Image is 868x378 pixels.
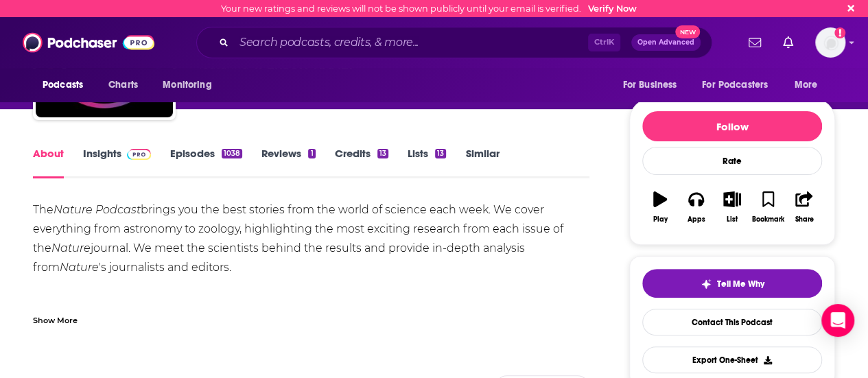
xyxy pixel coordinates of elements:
div: Search podcasts, credits, & more... [196,27,712,58]
span: Tell Me Why [717,279,764,290]
button: open menu [613,72,694,98]
button: Follow [642,111,822,141]
button: Share [786,182,822,232]
button: open menu [693,72,788,98]
a: Similar [465,147,499,178]
span: Open Advanced [637,39,694,46]
div: 1 [308,149,315,158]
div: Bookmark [752,215,784,224]
span: Monitoring [163,75,211,95]
span: For Business [622,75,677,95]
svg: Email not verified [834,27,845,38]
button: open menu [33,72,101,98]
div: Your new ratings and reviews will not be shown publicly until your email is verified. [221,3,637,14]
span: New [675,25,700,38]
span: More [795,75,818,95]
div: Play [653,215,668,224]
button: List [714,182,750,232]
div: Open Intercom Messenger [821,304,854,337]
div: 13 [435,149,446,158]
span: Charts [108,75,138,95]
button: Bookmark [750,182,786,232]
div: Apps [688,215,705,224]
em: Nature [60,261,99,274]
a: About [33,147,64,178]
a: Lists13 [408,147,446,178]
a: Show notifications dropdown [777,31,799,54]
button: open menu [153,72,229,98]
a: Credits13 [335,147,388,178]
em: Nature [51,241,91,255]
button: Apps [678,182,714,232]
span: For Podcasters [702,75,768,95]
span: Logged in as celadonmarketing [815,27,845,58]
span: Ctrl K [588,34,620,51]
a: Show notifications dropdown [743,31,766,54]
button: Open AdvancedNew [631,34,701,51]
input: Search podcasts, credits, & more... [234,32,588,54]
div: The brings you the best stories from the world of science each week. We cover everything from ast... [33,200,589,316]
button: Show profile menu [815,27,845,58]
a: Verify Now [588,3,637,14]
img: Podchaser Pro [127,149,151,160]
a: Reviews1 [261,147,315,178]
a: Episodes1038 [170,147,242,178]
div: 13 [377,149,388,158]
a: Contact This Podcast [642,309,822,335]
button: open menu [785,72,835,98]
img: Podchaser - Follow, Share and Rate Podcasts [23,29,154,56]
button: Export One-Sheet [642,346,822,373]
img: User Profile [815,27,845,58]
span: Podcasts [43,75,83,95]
em: Nature Podcast [54,203,141,216]
button: Play [642,182,678,232]
a: InsightsPodchaser Pro [83,147,151,178]
div: 1038 [222,149,242,158]
a: Charts [99,72,146,98]
div: Share [795,215,813,224]
button: tell me why sparkleTell Me Why [642,269,822,298]
div: Rate [642,147,822,175]
div: List [727,215,738,224]
img: tell me why sparkle [701,279,712,290]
